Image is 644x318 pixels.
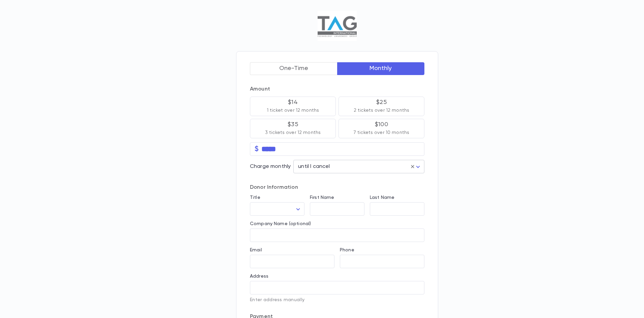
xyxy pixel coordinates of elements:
label: Company Name (optional) [250,221,311,226]
p: $14 [288,99,298,106]
button: $252 tickets over 12 months [339,97,424,116]
span: until I cancel [298,164,330,169]
button: One-Time [250,62,337,75]
p: Donor Information [250,184,424,191]
p: 1 ticket over 12 months [267,107,319,114]
div: ​ [250,203,304,216]
p: $25 [376,99,387,106]
button: $353 tickets over 12 months [250,119,336,138]
label: First Name [310,195,334,200]
label: Address [250,274,268,279]
div: until I cancel [293,160,424,173]
p: Charge monthly [250,163,291,170]
button: Monthly [337,62,425,75]
p: $100 [375,121,388,128]
p: Enter address manually [250,297,424,303]
img: Logo [318,11,356,41]
button: $141 ticket over 12 months [250,97,336,116]
p: 3 tickets over 12 months [265,129,321,136]
label: Phone [340,247,354,253]
label: Email [250,247,262,253]
button: $1007 tickets over 10 months [339,119,424,138]
p: $35 [288,121,298,128]
p: 7 tickets over 10 months [354,129,409,136]
p: 2 tickets over 12 months [354,107,409,114]
label: Title [250,195,260,200]
p: Amount [250,86,424,93]
label: Last Name [370,195,394,200]
p: $ [255,146,259,152]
